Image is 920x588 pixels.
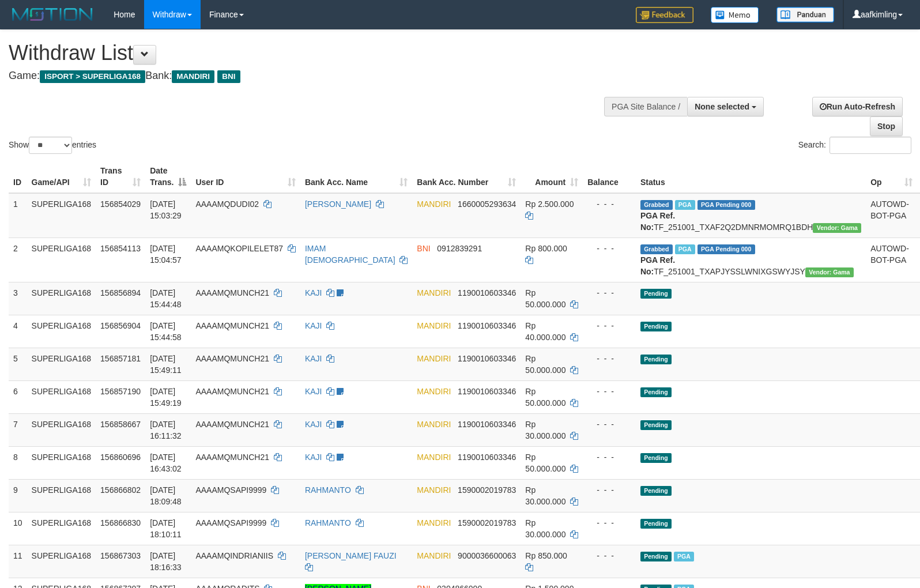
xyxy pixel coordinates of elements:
div: - - - [587,484,631,496]
td: SUPERLIGA168 [27,348,96,380]
span: Grabbed [640,244,673,254]
span: AAAAMQMUNCH21 [195,354,269,363]
th: Status [636,160,866,193]
td: 10 [9,512,27,545]
span: MANDIRI [417,518,451,527]
td: 3 [9,282,27,315]
span: [DATE] 15:44:48 [150,288,182,309]
div: - - - [587,353,631,364]
span: AAAAMQSAPI9999 [195,518,266,527]
label: Search: [798,137,911,154]
label: Show entries [9,137,96,154]
img: MOTION_logo.png [9,6,96,23]
th: User ID: activate to sort column ascending [191,160,300,193]
span: Rp 50.000.000 [525,453,565,473]
img: Button%20Memo.svg [711,7,759,23]
span: Marked by aafsoycanthlai [675,200,695,210]
span: Rp 800.000 [525,244,567,253]
div: - - - [587,550,631,561]
span: Rp 2.500.000 [525,199,574,209]
th: Amount: activate to sort column ascending [521,160,583,193]
td: 5 [9,348,27,380]
span: Copy 1590002019783 to clipboard [458,518,516,527]
span: Copy 1660005293634 to clipboard [458,199,516,209]
a: KAJI [305,420,322,429]
span: Pending [640,355,672,364]
td: AUTOWD-BOT-PGA [866,193,917,238]
span: Copy 1190010603346 to clipboard [458,321,516,330]
span: ISPORT > SUPERLIGA168 [40,70,145,83]
span: Copy 1190010603346 to clipboard [458,288,516,297]
span: AAAAMQDUDI02 [195,199,259,209]
span: Pending [640,387,672,397]
td: SUPERLIGA168 [27,238,96,282]
h1: Withdraw List [9,42,602,65]
span: Copy 1190010603346 to clipboard [458,354,516,363]
th: Bank Acc. Number: activate to sort column ascending [412,160,521,193]
span: Copy 1590002019783 to clipboard [458,485,516,495]
a: KAJI [305,387,322,396]
a: [PERSON_NAME] FAUZI [305,551,397,560]
th: Bank Acc. Name: activate to sort column ascending [300,160,412,193]
a: KAJI [305,288,322,297]
span: Rp 50.000.000 [525,288,565,309]
div: - - - [587,243,631,254]
span: Marked by aafsoycanthlai [674,552,694,561]
span: MANDIRI [417,354,451,363]
span: Pending [640,519,672,529]
span: 156854029 [100,199,141,209]
td: 1 [9,193,27,238]
span: Pending [640,453,672,463]
img: Feedback.jpg [636,7,693,23]
span: AAAAMQSAPI9999 [195,485,266,495]
span: MANDIRI [417,199,451,209]
td: 8 [9,446,27,479]
span: 156867303 [100,551,141,560]
span: [DATE] 15:03:29 [150,199,182,220]
span: Vendor URL: https://trx31.1velocity.biz [813,223,861,233]
span: AAAAMQMUNCH21 [195,453,269,462]
a: RAHMANTO [305,518,351,527]
span: [DATE] 18:10:11 [150,518,182,539]
b: PGA Ref. No: [640,211,675,232]
td: SUPERLIGA168 [27,413,96,446]
span: 156856894 [100,288,141,297]
h4: Game: Bank: [9,70,602,82]
span: PGA Pending [697,200,755,210]
span: Pending [640,322,672,331]
td: SUPERLIGA168 [27,193,96,238]
span: MANDIRI [417,453,451,462]
td: 11 [9,545,27,578]
a: [PERSON_NAME] [305,199,371,209]
span: Pending [640,486,672,496]
span: 156854113 [100,244,141,253]
th: Date Trans.: activate to sort column descending [145,160,191,193]
div: - - - [587,517,631,529]
span: [DATE] 18:16:33 [150,551,182,572]
td: TF_251001_TXAPJYSSLWNIXGSWYJSY [636,238,866,282]
span: AAAAMQMUNCH21 [195,420,269,429]
span: 156866802 [100,485,141,495]
span: MANDIRI [417,551,451,560]
span: Marked by aafchhiseyha [675,244,695,254]
td: 6 [9,380,27,413]
th: Balance [583,160,636,193]
span: Rp 30.000.000 [525,518,565,539]
span: AAAAMQINDRIANIIS [195,551,273,560]
a: Run Auto-Refresh [812,97,903,116]
td: SUPERLIGA168 [27,315,96,348]
span: Copy 1190010603346 to clipboard [458,387,516,396]
span: Rp 50.000.000 [525,354,565,375]
span: MANDIRI [417,485,451,495]
span: Grabbed [640,200,673,210]
td: SUPERLIGA168 [27,282,96,315]
a: KAJI [305,453,322,462]
span: MANDIRI [417,288,451,297]
div: - - - [587,287,631,299]
td: 7 [9,413,27,446]
span: Copy 9000036600063 to clipboard [458,551,516,560]
div: - - - [587,386,631,397]
span: Copy 1190010603346 to clipboard [458,420,516,429]
span: AAAAMQMUNCH21 [195,288,269,297]
span: 156857181 [100,354,141,363]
